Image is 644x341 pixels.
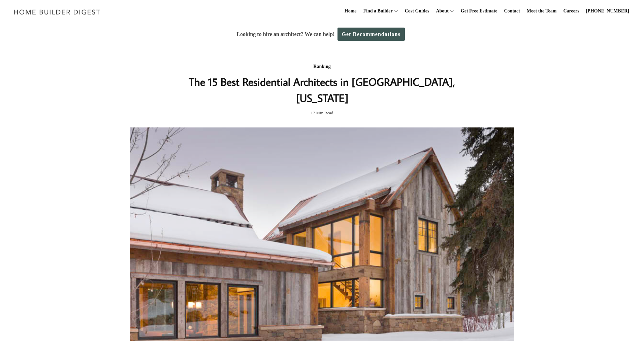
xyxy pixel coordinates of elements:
[311,109,333,117] span: 17 Min Read
[561,0,582,22] a: Careers
[313,64,330,69] a: Ranking
[433,0,448,22] a: About
[11,5,103,18] img: Home Builder Digest
[402,0,432,22] a: Cost Guides
[361,0,393,22] a: Find a Builder
[188,74,456,106] h1: The 15 Best Residential Architects in [GEOGRAPHIC_DATA], [US_STATE]
[458,0,500,22] a: Get Free Estimate
[342,0,359,22] a: Home
[501,0,522,22] a: Contact
[524,0,559,22] a: Meet the Team
[583,0,632,22] a: [PHONE_NUMBER]
[337,28,405,41] a: Get Recommendations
